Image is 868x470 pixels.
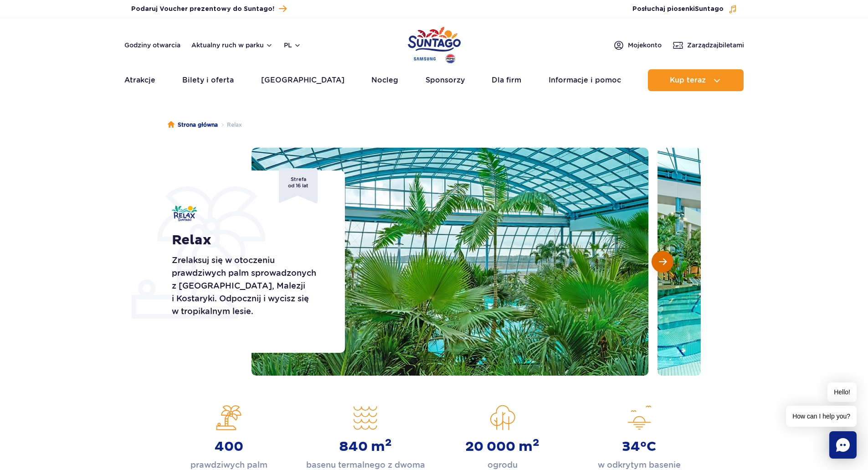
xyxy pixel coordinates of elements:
a: Atrakcje [124,69,155,91]
h1: Relax [172,232,324,248]
div: Chat [829,431,857,459]
button: Kup teraz [648,69,744,91]
span: Kup teraz [670,76,706,84]
button: Aktualny ruch w parku [191,41,273,49]
a: Informacje i pomoc [549,69,621,91]
strong: 20 000 m [465,439,539,455]
span: Zarządzaj biletami [687,41,744,50]
strong: 34°C [622,439,656,455]
button: Posłuchaj piosenkiSuntago [632,5,737,14]
p: Zrelaksuj się w otoczeniu prawdziwych palm sprowadzonych z [GEOGRAPHIC_DATA], Malezji i Kostaryki... [172,254,324,318]
sup: 2 [385,436,392,449]
span: Moje konto [628,41,662,50]
button: pl [284,41,301,50]
a: Nocleg [371,69,398,91]
button: Następny slajd [652,251,673,273]
a: Bilety i oferta [182,69,234,91]
a: Podaruj Voucher prezentowy do Suntago! [131,3,287,15]
a: [GEOGRAPHIC_DATA] [261,69,344,91]
a: Park of Poland [408,23,461,65]
strong: 840 m [339,439,392,455]
span: Posłuchaj piosenki [632,5,724,14]
span: How can I help you? [786,406,857,427]
a: Mojekonto [613,40,662,51]
span: Hello! [827,382,857,402]
span: Podaruj Voucher prezentowy do Suntago! [131,5,274,14]
a: Strona główna [168,120,218,129]
li: Relax [218,120,242,129]
a: Zarządzajbiletami [673,40,744,51]
span: Strefa od 16 lat [279,168,318,203]
strong: 400 [215,439,243,455]
a: Sponsorzy [426,69,465,91]
img: Relax [172,206,197,221]
a: Dla firm [492,69,521,91]
a: Godziny otwarcia [124,41,180,50]
sup: 2 [533,436,539,449]
span: Suntago [695,6,724,12]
